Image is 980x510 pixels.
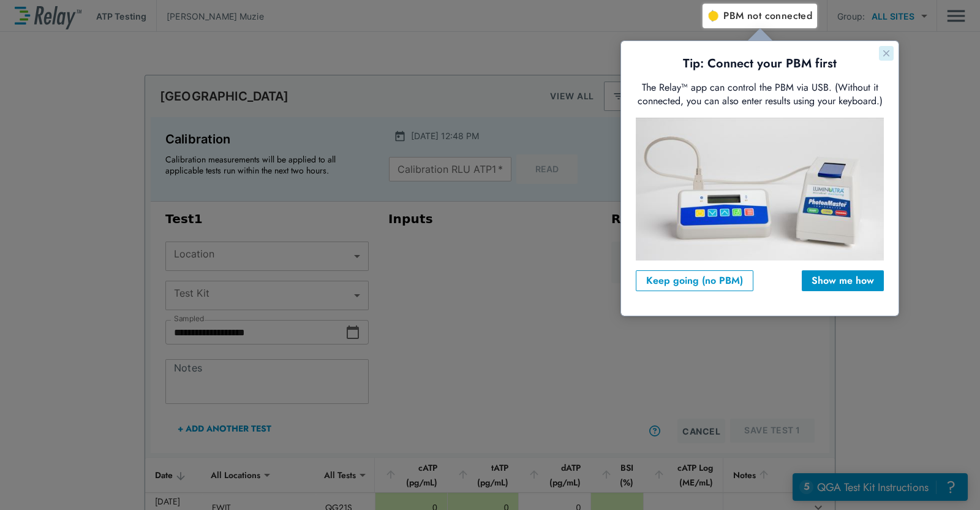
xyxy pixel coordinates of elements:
span: PBM [723,7,812,25]
button: PBM not connected [701,4,817,28]
span: not connected [747,9,812,23]
iframe: tooltip [621,41,899,316]
img: Offline Icon [706,10,718,22]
